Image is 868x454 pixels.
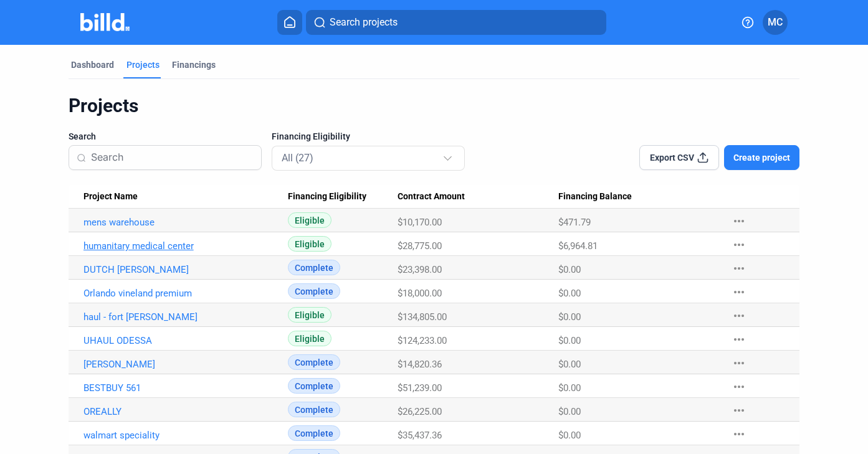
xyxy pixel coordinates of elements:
a: [PERSON_NAME] [83,359,277,370]
span: $124,233.00 [398,335,447,346]
span: $10,170.00 [398,217,442,228]
img: Billd Company Logo [80,13,130,31]
a: OREALLY [83,406,277,417]
span: Search projects [330,15,398,30]
span: $471.79 [558,217,591,228]
span: $51,239.00 [398,382,442,394]
span: Complete [288,260,340,275]
mat-icon: more_horiz [732,379,746,394]
span: $14,820.36 [398,359,442,370]
span: Eligible [288,212,331,228]
span: Complete [288,354,340,370]
span: $0.00 [558,359,581,370]
span: $35,437.36 [398,430,442,441]
div: Dashboard [71,59,114,71]
div: Project Name [83,191,288,202]
span: MC [768,15,783,30]
a: Orlando vineland premium [83,288,277,299]
a: UHAUL ODESSA [83,335,277,346]
button: Search projects [306,10,606,35]
span: $26,225.00 [398,406,442,417]
span: Eligible [288,236,331,252]
span: Financing Balance [558,191,632,202]
span: Complete [288,425,340,441]
div: Contract Amount [398,191,558,202]
span: Complete [288,283,340,299]
span: Search [69,130,96,143]
mat-icon: more_horiz [732,237,746,252]
mat-select-trigger: All (27) [282,152,313,164]
span: $0.00 [558,335,581,346]
span: $0.00 [558,288,581,299]
span: $0.00 [558,406,581,417]
div: Projects [126,59,160,71]
button: Create project [724,145,799,170]
button: MC [763,10,788,35]
span: $23,398.00 [398,264,442,275]
span: $6,964.81 [558,240,598,252]
span: Financing Eligibility [288,191,366,202]
span: Project Name [83,191,138,202]
mat-icon: more_horiz [732,403,746,418]
button: Export CSV [639,145,719,170]
a: BESTBUY 561 [83,382,277,394]
span: Eligible [288,307,331,323]
span: Contract Amount [398,191,465,202]
mat-icon: more_horiz [732,308,746,323]
span: $134,805.00 [398,311,447,323]
span: $28,775.00 [398,240,442,252]
span: Financing Eligibility [272,130,350,143]
span: Export CSV [650,151,694,164]
span: $0.00 [558,382,581,394]
mat-icon: more_horiz [732,332,746,347]
mat-icon: more_horiz [732,261,746,276]
mat-icon: more_horiz [732,427,746,442]
div: Financing Eligibility [288,191,398,202]
span: $0.00 [558,264,581,275]
span: $18,000.00 [398,288,442,299]
span: Eligible [288,331,331,346]
mat-icon: more_horiz [732,356,746,371]
a: humanitary medical center [83,240,277,252]
input: Search [91,144,254,171]
span: $0.00 [558,430,581,441]
span: Complete [288,378,340,394]
span: Complete [288,402,340,417]
a: walmart speciality [83,430,277,441]
mat-icon: more_horiz [732,214,746,229]
span: Create project [733,151,790,164]
span: $0.00 [558,311,581,323]
a: mens warehouse [83,217,277,228]
div: Financings [172,59,216,71]
mat-icon: more_horiz [732,285,746,300]
div: Financing Balance [558,191,719,202]
a: haul - fort [PERSON_NAME] [83,311,277,323]
div: Projects [69,94,800,118]
a: DUTCH [PERSON_NAME] [83,264,277,275]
